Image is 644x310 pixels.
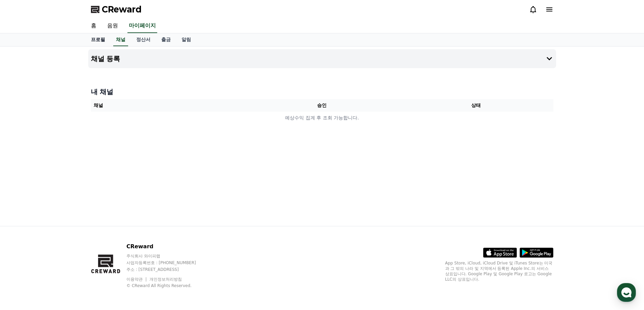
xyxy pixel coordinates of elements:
h4: 내 채널 [91,87,553,96]
span: 홈 [21,224,25,229]
p: 주식회사 와이피랩 [126,253,209,259]
a: 홈 [86,19,102,33]
a: 대화 [45,214,87,231]
a: 출금 [156,33,176,46]
a: 채널 [113,33,128,46]
p: CReward [126,243,209,251]
a: 설정 [87,214,130,231]
span: 설정 [104,224,113,229]
p: App Store, iCloud, iCloud Drive 및 iTunes Store는 미국과 그 밖의 나라 및 지역에서 등록된 Apple Inc.의 서비스 상표입니다. Goo... [445,260,553,282]
td: 예상수익 집계 후 조회 가능합니다. [91,112,553,124]
p: 주소 : [STREET_ADDRESS] [126,267,209,272]
span: CReward [102,4,142,15]
th: 승인 [245,99,399,112]
a: 알림 [176,33,196,46]
th: 상태 [399,99,553,112]
a: 프로필 [86,33,111,46]
a: 마이페이지 [127,19,157,33]
a: CReward [91,4,142,15]
a: 음원 [102,19,123,33]
button: 채널 등록 [88,49,556,68]
th: 채널 [91,99,245,112]
a: 정산서 [131,33,156,46]
a: 개인정보처리방침 [149,277,182,282]
a: 이용약관 [126,277,148,282]
a: 홈 [2,214,45,231]
p: 사업자등록번호 : [PHONE_NUMBER] [126,260,209,265]
h4: 채널 등록 [91,55,120,62]
span: 대화 [62,224,70,230]
p: © CReward All Rights Reserved. [126,283,209,288]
